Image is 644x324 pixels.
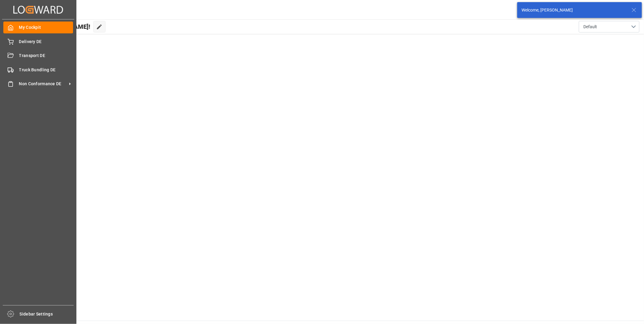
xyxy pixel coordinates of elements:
[19,67,73,73] span: Truck Bundling DE
[3,50,73,62] a: Transport DE
[25,21,90,32] span: Hello [PERSON_NAME]!
[3,35,73,47] a: Delivery DE
[19,39,73,45] span: Delivery DE
[3,64,73,76] a: Truck Bundling DE
[19,24,73,31] span: My Cockpit
[19,81,67,87] span: Non Conformance DE
[3,22,73,33] a: My Cockpit
[19,52,73,59] span: Transport DE
[20,311,74,317] span: Sidebar Settings
[579,21,639,32] button: open menu
[522,7,626,13] div: Welcome, [PERSON_NAME]
[583,24,597,30] span: Default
